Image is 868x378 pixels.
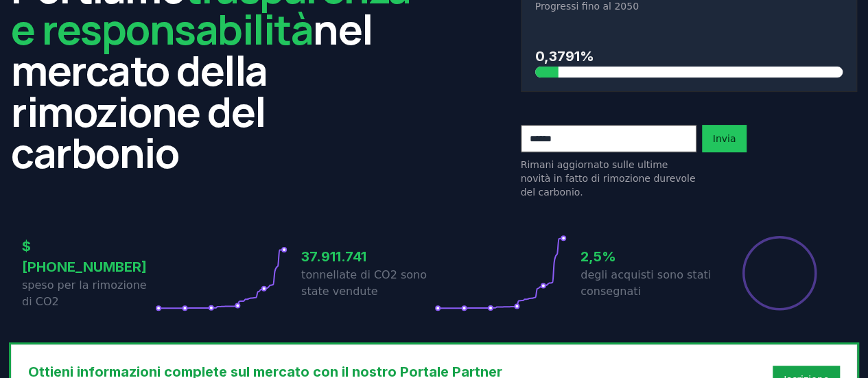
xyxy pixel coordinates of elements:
font: tonnellate di CO2 sono state vendute [301,268,427,298]
button: Invia [702,125,747,152]
font: speso per la rimozione di CO2 [22,279,147,308]
font: 37.911.741 [301,248,366,265]
font: $ [PHONE_NUMBER] [22,238,147,275]
div: Percentuale di vendite consegnate [741,235,818,311]
font: 2,5% [580,248,616,265]
font: 0,3791% [535,48,594,64]
font: Rimani aggiornato sulle ultime novità in fatto di rimozione durevole del carbonio. [521,159,696,198]
font: nel mercato della rimozione del carbonio [11,1,373,180]
font: degli acquisti sono stati consegnati [580,268,711,298]
font: Invia [713,133,736,144]
font: Progressi fino al 2050 [535,1,639,12]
